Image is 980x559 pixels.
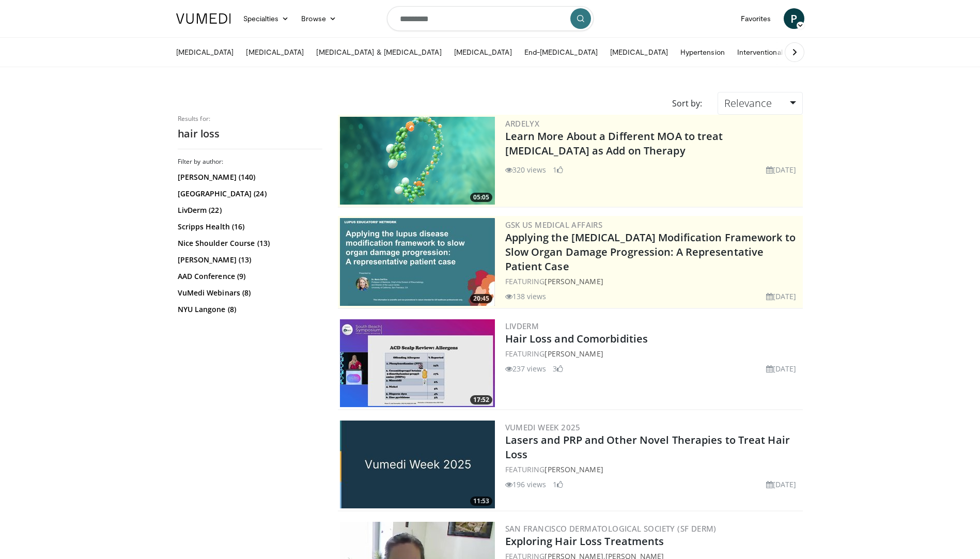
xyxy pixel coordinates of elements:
[505,433,790,461] a: Lasers and PRP and Other Novel Therapies to Treat Hair Loss
[505,220,603,230] a: GSK US Medical Affairs
[604,42,674,63] a: [MEDICAL_DATA]
[518,42,604,63] a: End-[MEDICAL_DATA]
[784,8,804,29] a: P
[340,117,495,205] a: 05:05
[553,363,563,374] li: 3
[766,363,797,374] li: [DATE]
[766,291,797,302] li: [DATE]
[505,276,801,287] div: FEATURING
[545,276,603,286] a: [PERSON_NAME]
[340,218,495,306] a: 20:45
[766,479,797,490] li: [DATE]
[766,164,797,175] li: [DATE]
[178,255,320,265] a: [PERSON_NAME] (13)
[340,421,495,508] a: 11:53
[545,464,603,474] a: [PERSON_NAME]
[178,288,320,298] a: VuMedi Webinars (8)
[505,164,547,175] li: 320 views
[470,294,492,303] span: 20:45
[505,291,547,302] li: 138 views
[470,193,492,202] span: 05:05
[505,534,664,548] a: Exploring Hair Loss Treatments
[718,92,802,115] a: Relevance
[240,42,310,63] a: [MEDICAL_DATA]
[545,349,603,359] a: [PERSON_NAME]
[505,422,581,432] a: Vumedi Week 2025
[505,464,801,475] div: FEATURING
[340,421,495,508] img: a0944224-eb02-458b-9554-992a4e48ad96.png.300x170_q85_crop-smart_upscale.jpg
[237,8,295,29] a: Specialties
[735,8,777,29] a: Favorites
[178,189,320,199] a: [GEOGRAPHIC_DATA] (24)
[178,158,322,166] h3: Filter by author:
[340,117,495,205] img: e6d17344-fbfb-4f72-bd0b-67fd5f7f5bb5.png.300x170_q85_crop-smart_upscale.png
[505,321,539,331] a: LivDerm
[505,129,723,158] a: Learn More About a Different MOA to treat [MEDICAL_DATA] as Add on Therapy
[553,164,563,175] li: 1
[505,348,801,359] div: FEATURING
[387,6,594,31] input: Search topics, interventions
[664,92,710,115] div: Sort by:
[731,42,829,63] a: Interventional Nephrology
[505,230,796,273] a: Applying the [MEDICAL_DATA] Modification Framework to Slow Organ Damage Progression: A Representa...
[470,496,492,506] span: 11:53
[178,222,320,232] a: Scripps Health (16)
[178,127,322,141] h2: hair loss
[178,172,320,182] a: [PERSON_NAME] (140)
[674,42,731,63] a: Hypertension
[340,218,495,306] img: 9b11da17-84cb-43c8-bb1f-86317c752f50.png.300x170_q85_crop-smart_upscale.jpg
[505,363,547,374] li: 237 views
[178,271,320,282] a: AAD Conference (9)
[724,96,772,110] span: Relevance
[505,332,648,346] a: Hair Loss and Comorbidities
[178,205,320,215] a: LivDerm (22)
[553,479,563,490] li: 1
[340,319,495,407] a: 17:52
[505,479,547,490] li: 196 views
[178,238,320,249] a: Nice Shoulder Course (13)
[505,523,717,534] a: San Francisco Dermatological Society (SF Derm)
[340,319,495,407] img: bde0f368-b8cc-47ee-a6e2-2886de8f172c.300x170_q85_crop-smart_upscale.jpg
[176,13,231,24] img: VuMedi Logo
[178,304,320,315] a: NYU Langone (8)
[470,395,492,405] span: 17:52
[295,8,343,29] a: Browse
[505,118,540,129] a: Ardelyx
[170,42,240,63] a: [MEDICAL_DATA]
[310,42,447,63] a: [MEDICAL_DATA] & [MEDICAL_DATA]
[448,42,518,63] a: [MEDICAL_DATA]
[178,115,322,123] p: Results for:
